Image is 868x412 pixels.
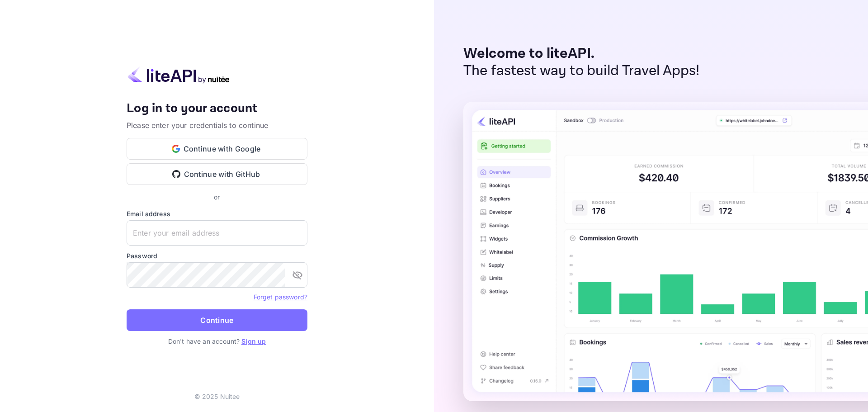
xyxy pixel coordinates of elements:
p: Don't have an account? [127,336,307,346]
label: Email address [127,209,307,218]
button: Continue [127,309,307,331]
p: Welcome to liteAPI. [463,45,700,62]
button: toggle password visibility [288,266,307,284]
p: or [214,192,220,202]
p: Please enter your credentials to continue [127,120,307,131]
img: liteapi [127,66,231,84]
a: Sign up [241,337,266,345]
label: Password [127,251,307,260]
a: Forget password? [254,292,307,301]
button: Continue with GitHub [127,163,307,185]
input: Enter your email address [127,220,307,246]
p: The fastest way to build Travel Apps! [463,62,700,80]
h4: Log in to your account [127,101,307,117]
a: Forget password? [254,293,307,301]
p: © 2025 Nuitee [194,392,240,401]
button: Continue with Google [127,138,307,160]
